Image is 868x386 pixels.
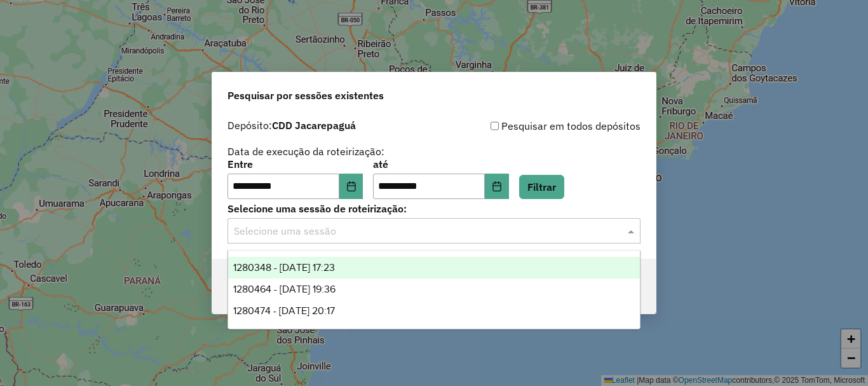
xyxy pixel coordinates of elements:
label: Depósito: [227,118,356,133]
label: até [373,156,508,172]
button: Choose Date [339,174,363,199]
span: 1280474 - [DATE] 20:17 [233,305,335,316]
div: Pesquisar em todos depósitos [434,118,641,134]
label: Data de execução da roteirização: [227,144,384,159]
label: Entre [227,156,363,172]
span: 1280464 - [DATE] 19:36 [233,284,336,294]
strong: CDD Jacarepaguá [272,119,356,132]
label: Selecione uma sessão de roteirização: [227,201,641,216]
span: Pesquisar por sessões existentes [227,88,384,103]
ng-dropdown-panel: Options list [227,250,641,329]
button: Filtrar [519,175,564,199]
span: 1280348 - [DATE] 17:23 [233,262,335,273]
button: Choose Date [485,174,509,199]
